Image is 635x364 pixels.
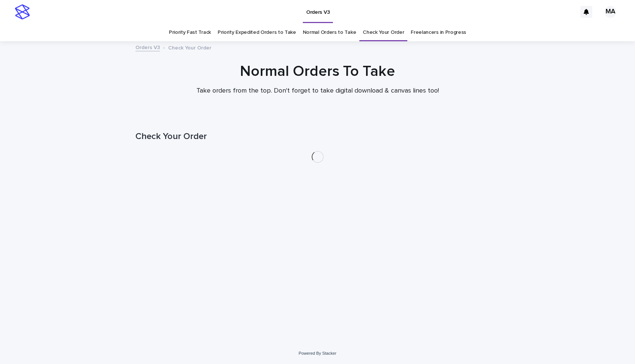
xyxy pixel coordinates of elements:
a: Orders V3 [135,43,160,51]
a: Normal Orders to Take [303,24,356,41]
p: Take orders from the top. Don't forget to take digital download & canvas lines too! [169,87,466,95]
a: Priority Expedited Orders to Take [218,24,296,41]
h1: Normal Orders To Take [135,62,500,80]
a: Freelancers in Progress [411,24,466,41]
a: Check Your Order [363,24,404,41]
a: Powered By Stacker [299,351,336,355]
h1: Check Your Order [135,131,500,142]
a: Priority Fast Track [169,24,211,41]
p: Check Your Order [168,43,211,51]
div: MA [604,6,616,18]
img: stacker-logo-s-only.png [15,4,30,19]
